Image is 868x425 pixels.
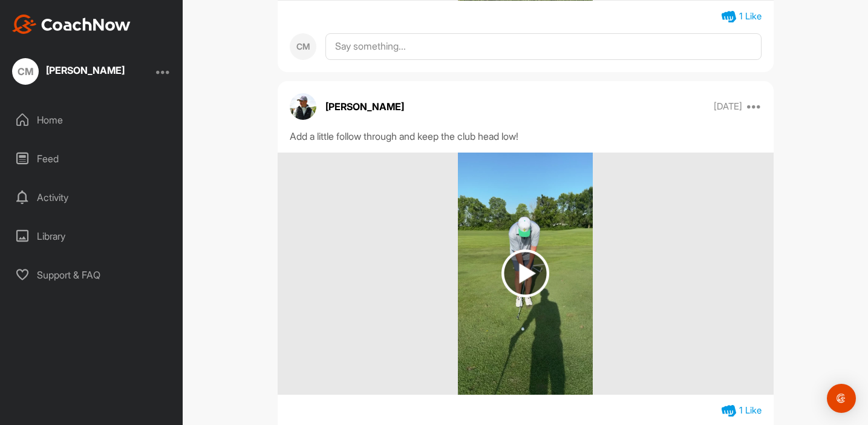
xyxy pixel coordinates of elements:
[12,15,131,34] img: CoachNow
[7,221,177,251] div: Library
[739,10,762,24] div: 1 Like
[290,93,316,120] img: avatar
[290,33,316,60] div: CM
[827,384,856,413] div: Open Intercom Messenger
[714,100,742,113] p: [DATE]
[458,153,593,395] img: media
[501,249,549,297] img: play
[12,58,39,85] div: CM
[7,143,177,174] div: Feed
[7,260,177,290] div: Support & FAQ
[325,99,404,114] p: [PERSON_NAME]
[7,105,177,135] div: Home
[7,182,177,212] div: Activity
[290,129,762,143] div: Add a little follow through and keep the club head low!
[46,65,125,75] div: [PERSON_NAME]
[739,404,762,418] div: 1 Like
